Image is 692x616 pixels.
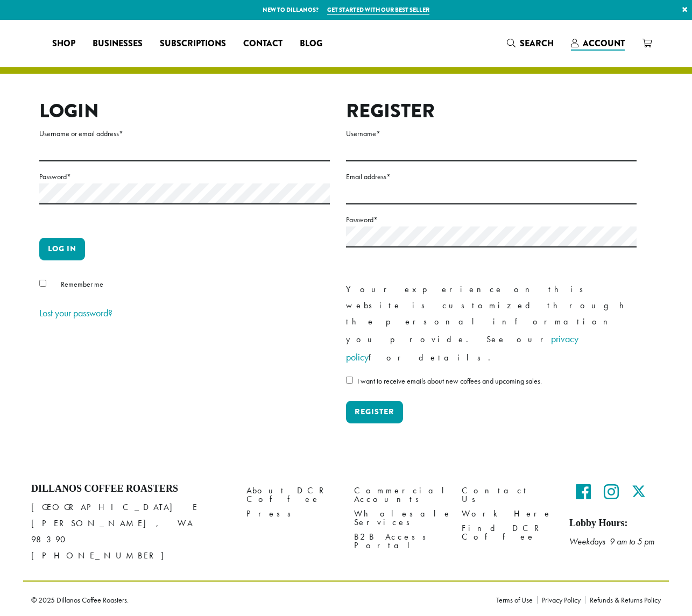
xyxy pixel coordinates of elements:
span: I want to receive emails about new coffees and upcoming sales. [357,376,542,386]
span: Search [520,37,554,49]
a: Contact Us [462,483,553,506]
h2: Register [346,100,637,123]
p: Your experience on this website is customized through the personal information you provide. See o... [346,281,637,366]
h2: Login [39,100,330,123]
a: Search [498,34,562,52]
a: Commercial Accounts [354,483,446,506]
span: Contact [243,37,283,51]
span: Account [583,37,625,49]
span: Businesses [93,37,143,51]
span: Subscriptions [160,37,226,51]
label: Username or email address [39,127,330,140]
a: privacy policy [346,332,578,363]
a: Press [246,507,338,521]
a: Get started with our best seller [327,5,429,15]
a: Find DCR Coffee [462,521,553,544]
h5: Lobby Hours: [569,518,661,529]
em: Weekdays 9 am to 5 pm [569,536,654,547]
span: Shop [52,37,75,51]
label: Password [39,170,330,183]
a: Work Here [462,507,553,521]
button: Log in [39,238,85,260]
a: Terms of Use [496,596,537,604]
a: About DCR Coffee [246,483,338,506]
a: Lost your password? [39,307,112,319]
label: Password [346,213,637,226]
button: Register [346,401,403,423]
span: Blog [300,37,322,51]
span: Remember me [61,279,103,289]
a: Shop [44,35,84,52]
a: B2B Access Portal [354,530,446,553]
a: Privacy Policy [537,596,585,604]
h4: Dillanos Coffee Roasters [31,483,230,495]
a: Wholesale Services [354,507,446,530]
p: © 2025 Dillanos Coffee Roasters. [31,596,480,604]
input: I want to receive emails about new coffees and upcoming sales. [346,377,353,384]
label: Email address [346,170,637,183]
label: Username [346,127,637,140]
p: [GEOGRAPHIC_DATA] E [PERSON_NAME], WA 98390 [PHONE_NUMBER] [31,499,230,564]
a: Refunds & Returns Policy [585,596,661,604]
